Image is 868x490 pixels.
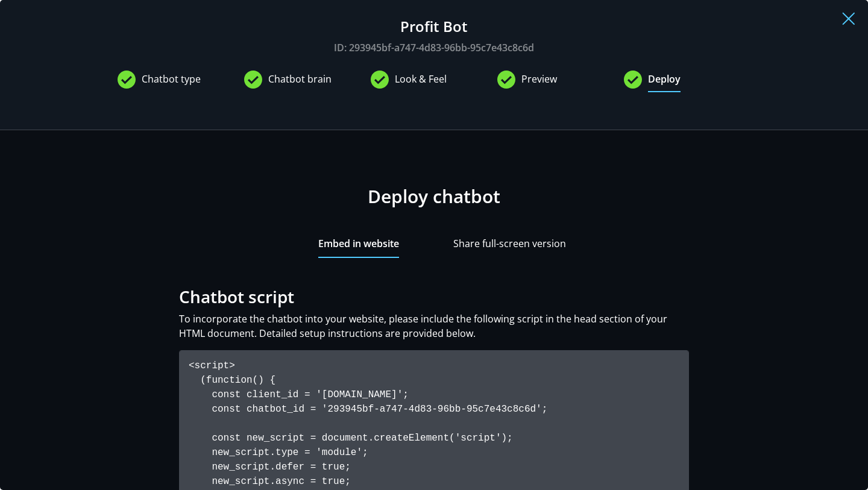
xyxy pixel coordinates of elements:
[371,69,497,112] k-stage-header: Look & Feel
[244,69,371,112] k-stage-header: Chatbot brain
[268,72,332,92] span: Chatbot brain
[143,186,725,207] h1: Deploy chatbot
[497,69,624,112] k-stage-header: Preview
[395,72,447,92] span: Look & Feel
[648,72,681,92] span: Deploy
[142,72,201,92] span: Chatbot type
[43,40,825,55] p: ID: 293945bf-a747-4d83-96bb-95c7e43c8c6d
[179,312,689,341] label: To incorporate the chatbot into your website, please include the following script in the head sec...
[453,236,566,257] button: Share full-screen version
[842,12,855,25] img: close modal
[43,18,825,36] h2: Profit Bot
[521,72,557,92] span: Preview
[318,236,399,258] button: Embed in website
[118,69,244,112] k-stage-header: Chatbot type
[624,69,750,112] k-stage-header: Deploy
[179,287,689,307] h3: Chatbot script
